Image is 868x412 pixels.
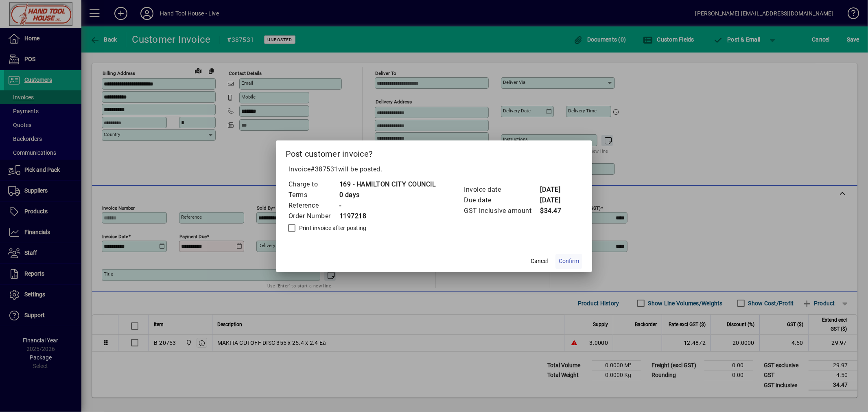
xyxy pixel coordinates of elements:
button: Cancel [526,254,552,269]
td: GST inclusive amount [464,206,540,216]
td: Charge to [288,179,339,190]
td: Reference [288,200,339,211]
td: - [339,200,436,211]
td: 1197218 [339,211,436,221]
td: 169 - HAMILTON CITY COUNCIL [339,179,436,190]
td: $34.47 [540,206,572,216]
label: Print invoice after posting [297,224,367,232]
button: Confirm [555,254,582,269]
td: Terms [288,190,339,200]
td: Due date [464,195,540,206]
td: Order Number [288,211,339,221]
td: Invoice date [464,184,540,195]
span: Cancel [531,257,548,265]
td: [DATE] [540,195,572,206]
h2: Post customer invoice? [276,140,593,164]
p: Invoice will be posted . [286,164,583,174]
span: Confirm [559,257,579,265]
span: #387531 [310,165,338,173]
td: [DATE] [540,184,572,195]
td: 0 days [339,190,436,200]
